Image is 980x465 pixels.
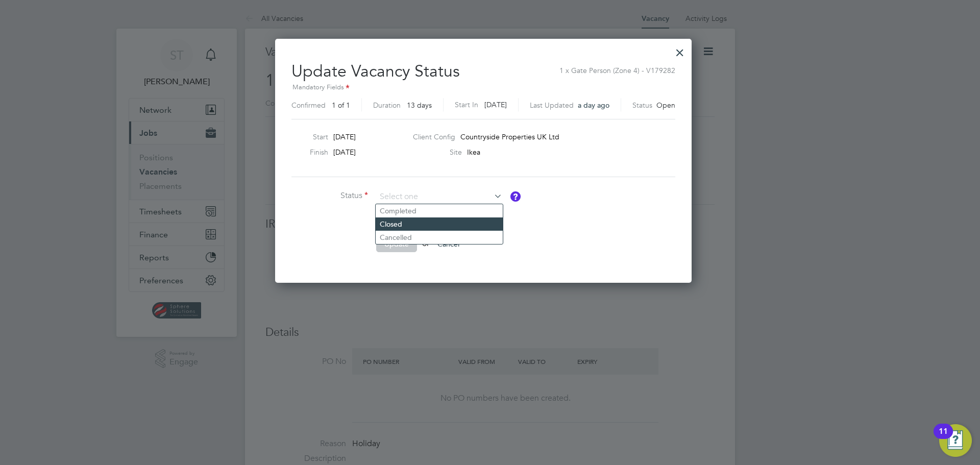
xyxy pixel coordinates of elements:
label: Confirmed [291,101,326,110]
button: Open Resource Center, 11 new notifications [939,424,972,457]
label: Duration [373,101,401,110]
label: Last Updated [530,101,574,110]
span: 1 x Gate Person (Zone 4) - V179282 [559,61,675,75]
input: Select one [376,189,502,205]
label: Client Config [413,132,455,141]
label: Finish [287,148,328,157]
span: a day ago [578,101,609,110]
li: Closed [376,217,503,231]
li: Cancelled [376,231,503,244]
span: Open [656,101,675,110]
span: [DATE] [484,100,507,109]
label: Site [413,148,462,157]
span: 1 of 1 [332,101,350,110]
label: Start [287,132,328,141]
span: 13 days [407,101,432,110]
span: [DATE] [333,148,356,157]
label: Status [291,190,368,201]
button: Vacancy Status Definitions [510,191,521,202]
h2: Update Vacancy Status [291,53,675,115]
li: Completed [376,204,503,217]
span: [DATE] [333,132,356,141]
div: 11 [939,431,948,445]
span: Ikea [467,148,480,157]
div: Mandatory Fields [291,82,675,93]
span: Countryside Properties UK Ltd [460,132,559,141]
label: Status [632,101,652,110]
label: Start In [455,99,478,111]
li: or [291,236,598,262]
